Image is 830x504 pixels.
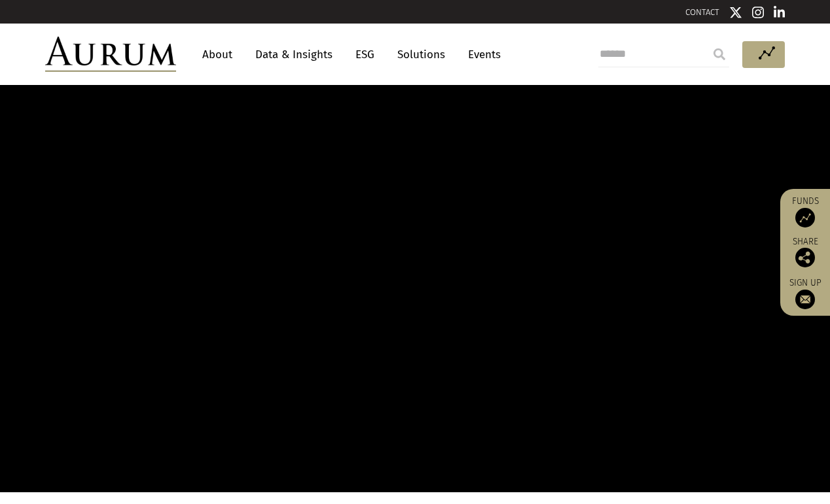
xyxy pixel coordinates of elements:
a: Solutions [391,42,452,67]
img: Linkedin icon [774,6,785,19]
a: About [196,42,239,67]
input: Submit [706,41,732,67]
img: Share this post [795,248,815,267]
a: CONTACT [685,7,719,17]
a: Sign up [787,277,823,309]
img: Access Funds [795,208,815,227]
img: Aurum [45,37,176,72]
a: Funds [787,195,823,227]
div: Share [787,237,823,267]
img: Sign up to our newsletter [795,290,815,309]
a: Data & Insights [249,42,339,67]
a: Events [461,42,501,67]
a: ESG [349,42,381,67]
img: Instagram icon [752,6,764,19]
img: Twitter icon [729,6,742,19]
